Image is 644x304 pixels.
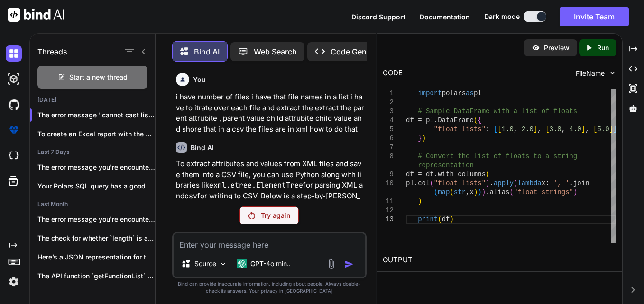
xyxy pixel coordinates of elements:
span: print [418,215,438,223]
span: x [470,188,474,196]
span: Start a new thread [69,72,128,82]
span: : [486,125,489,133]
p: Source [194,259,216,268]
span: str [454,188,466,196]
span: df = pl.DataFrame [406,116,474,124]
span: 3.0 [550,125,561,133]
span: ( [510,188,514,196]
span: 4.0 [570,125,581,133]
p: GPT-4o min.. [250,259,291,268]
span: , [561,125,565,133]
h2: OUTPUT [377,249,622,271]
span: ( [486,170,489,178]
span: : [546,179,550,187]
img: settings [6,274,22,290]
p: Bind AI [194,46,220,57]
span: ) [573,188,577,196]
img: cloudideIcon [6,148,22,164]
code: xml.etree.ElementTree [213,180,303,190]
span: [ [498,125,502,133]
span: } [418,134,422,142]
div: 8 [383,152,394,161]
button: Invite Team [560,7,629,26]
p: Code Generator [331,46,388,57]
div: 4 [383,116,394,125]
div: 7 [383,143,394,152]
p: The error message "cannot cast list type... [37,110,155,120]
p: The API function `getFunctionList` you provided is... [37,271,155,281]
p: The error message you're encountering indicates that... [37,162,155,172]
span: polars [442,89,466,97]
span: . [490,179,494,187]
span: map [438,188,450,196]
span: , [586,125,589,133]
span: ) [478,188,482,196]
h2: Last 7 Days [30,148,155,156]
span: x [542,179,545,187]
span: ( [430,179,434,187]
span: ( [514,179,517,187]
span: FileName [576,69,605,78]
span: Documentation [420,13,470,21]
p: Preview [544,43,570,53]
button: Documentation [420,12,470,22]
div: 2 [383,98,394,107]
h2: [DATE] [30,96,155,104]
span: ', ' [553,179,570,187]
div: 11 [383,197,394,206]
span: , [466,188,469,196]
span: Dark mode [484,12,520,21]
span: ( [474,116,478,124]
div: 10 [383,179,394,188]
p: To extract attributes and values from XML files and save them into a CSV file, you can use Python... [176,159,365,223]
img: chevron down [608,69,616,77]
div: 1 [383,89,394,98]
div: 3 [383,107,394,116]
img: icon [344,259,354,269]
div: 12 [383,206,394,215]
img: Pick Models [219,260,227,268]
span: , [538,125,542,133]
span: ] [609,125,613,133]
span: "float_lists" [434,179,486,187]
p: Web Search [254,46,297,57]
h1: Threads [37,46,67,57]
p: i have number of files i have that file names in a list i have to itrate over each file and extra... [176,92,365,134]
img: githubDark [6,97,22,113]
span: [ [593,125,597,133]
span: representation [418,161,474,169]
img: Retry [248,212,255,219]
h2: Last Month [30,200,155,208]
span: "float_lists" [434,125,486,133]
span: 2.0 [522,125,534,133]
p: Here’s a JSON representation for the `row_number`... [37,252,155,262]
span: , [514,125,517,133]
img: darkAi-studio [6,71,22,87]
p: The error message you're encountering indicates that... [37,215,155,224]
div: 13 [383,215,394,224]
span: ) [482,188,486,196]
span: [ [546,125,550,133]
span: pl.col [406,179,430,187]
span: ] [581,125,585,133]
span: "float_strings" [514,188,573,196]
p: To create an Excel report with the speci... [37,129,155,139]
p: Try again [261,211,290,220]
span: .alias [486,188,509,196]
span: .join [570,179,589,187]
span: ( [434,188,438,196]
code: csv [184,191,197,201]
button: Discord Support [351,12,405,22]
span: ] [534,125,537,133]
div: CODE [383,68,403,79]
div: 9 [383,170,394,179]
span: 5.0 [598,125,609,133]
img: darkChat [6,45,22,62]
img: premium [6,122,22,138]
span: apply [494,179,514,187]
span: ) [418,197,422,205]
div: 6 [383,134,394,143]
span: as [466,89,474,97]
span: ( [450,188,454,196]
span: df [442,215,450,223]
